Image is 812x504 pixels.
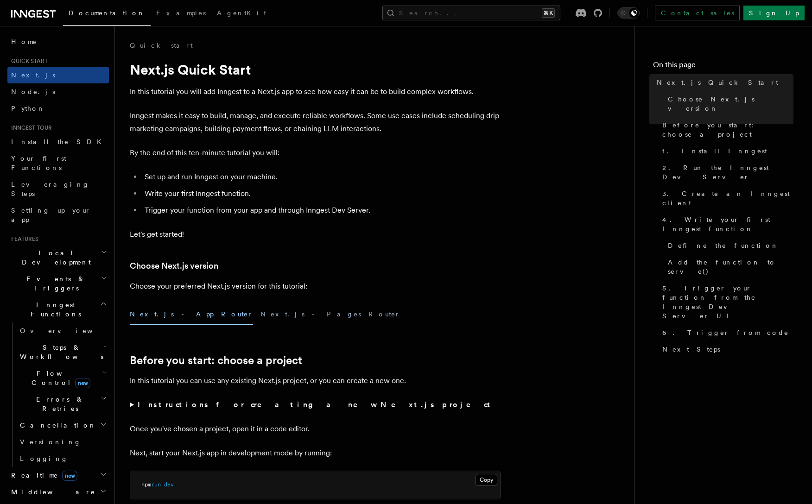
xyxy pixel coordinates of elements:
[7,467,109,484] button: Realtimenew
[7,100,109,117] a: Python
[142,187,501,200] li: Write your first Inngest function.
[130,304,253,325] button: Next.js - App Router
[653,59,793,74] h4: On this page
[16,365,109,391] button: Flow Controlnew
[7,484,109,500] button: Middleware
[617,7,640,19] button: Toggle dark mode
[7,487,95,497] span: Middleware
[142,204,501,217] li: Trigger your function from your app and through Inngest Dev Server.
[7,33,109,50] a: Home
[16,417,109,434] button: Cancellation
[662,215,793,233] span: 4. Write your first Inngest function
[11,37,37,46] span: Home
[260,304,400,325] button: Next.js - Pages Router
[164,481,174,488] span: dev
[11,105,45,112] span: Python
[655,6,740,20] a: Contact sales
[130,85,501,98] p: In this tutorial you will add Inngest to a Next.js app to see how easy it can be to build complex...
[7,83,109,100] a: Node.js
[130,146,501,159] p: By the end of this ten-minute tutorial you will:
[16,322,109,339] a: Overview
[7,471,77,480] span: Realtime
[659,341,793,358] a: Next Steps
[130,61,501,78] h1: Next.js Quick Start
[130,422,501,435] p: Once you've chosen a project, open it in a code editor.
[16,391,109,417] button: Errors & Retries
[7,235,38,243] span: Features
[16,395,101,413] span: Errors & Retries
[7,176,109,202] a: Leveraging Steps
[16,343,103,361] span: Steps & Workflows
[542,8,555,18] kbd: ⌘K
[659,185,793,211] a: 3. Create an Inngest client
[20,438,81,446] span: Versioning
[476,474,497,486] button: Copy
[7,322,109,467] div: Inngest Functions
[7,57,48,65] span: Quick start
[141,481,151,488] span: npm
[659,324,793,341] a: 6. Trigger from code
[7,300,100,319] span: Inngest Functions
[657,78,778,87] span: Next.js Quick Start
[11,88,55,95] span: Node.js
[130,41,193,50] a: Quick start
[668,258,793,276] span: Add the function to serve()
[130,259,218,272] a: Choose Next.js version
[662,163,793,182] span: 2. Run the Inngest Dev Server
[664,254,793,280] a: Add the function to serve()
[16,369,102,387] span: Flow Control
[16,450,109,467] a: Logging
[7,150,109,176] a: Your first Functions
[668,241,779,250] span: Define the function
[664,237,793,254] a: Define the function
[7,248,101,267] span: Local Development
[7,124,52,132] span: Inngest tour
[382,6,560,20] button: Search...⌘K
[130,447,501,460] p: Next, start your Next.js app in development mode by running:
[11,207,91,223] span: Setting up your app
[16,339,109,365] button: Steps & Workflows
[659,159,793,185] a: 2. Run the Inngest Dev Server
[142,170,501,183] li: Set up and run Inngest on your machine.
[11,155,66,171] span: Your first Functions
[75,378,90,388] span: new
[16,421,96,430] span: Cancellation
[20,327,115,334] span: Overview
[659,211,793,237] a: 4. Write your first Inngest function
[130,109,501,135] p: Inngest makes it easy to build, manage, and execute reliable workflows. Some use cases include sc...
[7,271,109,296] button: Events & Triggers
[659,280,793,324] a: 5. Trigger your function from the Inngest Dev Server UI
[151,3,211,25] a: Examples
[130,374,501,387] p: In this tutorial you can use any existing Next.js project, or you can create a new one.
[11,138,107,145] span: Install the SDK
[662,283,793,321] span: 5. Trigger your function from the Inngest Dev Server UI
[156,9,206,17] span: Examples
[659,117,793,143] a: Before you start: choose a project
[130,280,501,293] p: Choose your preferred Next.js version for this tutorial:
[20,455,68,462] span: Logging
[7,296,109,322] button: Inngest Functions
[69,9,145,17] span: Documentation
[11,181,89,197] span: Leveraging Steps
[668,94,793,113] span: Choose Next.js version
[63,3,151,26] a: Documentation
[62,471,77,481] span: new
[659,143,793,159] a: 1. Install Inngest
[130,398,501,411] summary: Instructions for creating a new Next.js project
[16,434,109,450] a: Versioning
[7,245,109,271] button: Local Development
[11,71,55,79] span: Next.js
[662,120,793,139] span: Before you start: choose a project
[138,400,494,409] strong: Instructions for creating a new Next.js project
[662,345,720,354] span: Next Steps
[662,146,767,156] span: 1. Install Inngest
[662,328,789,337] span: 6. Trigger from code
[7,133,109,150] a: Install the SDK
[130,228,501,241] p: Let's get started!
[7,67,109,83] a: Next.js
[7,274,101,293] span: Events & Triggers
[743,6,805,20] a: Sign Up
[130,354,302,367] a: Before you start: choose a project
[211,3,272,25] a: AgentKit
[662,189,793,208] span: 3. Create an Inngest client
